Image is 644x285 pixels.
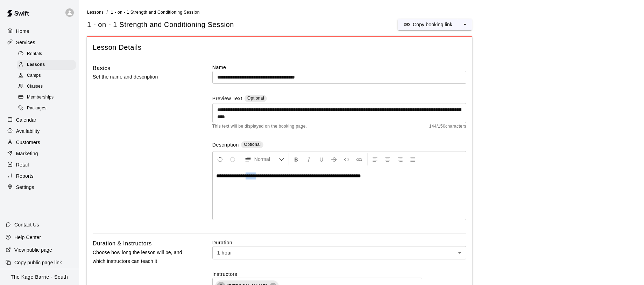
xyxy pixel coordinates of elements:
[27,72,41,79] span: Camps
[87,9,104,15] a: Lessons
[17,93,76,102] div: Memberships
[6,26,73,36] a: Home
[353,153,365,165] button: Insert Link
[212,239,466,246] label: Duration
[16,172,34,179] p: Reports
[11,273,68,281] p: The Kage Barrie - South
[254,156,279,163] span: Normal
[6,160,73,170] a: Retail
[382,153,394,165] button: Center Align
[6,126,73,136] a: Availability
[93,73,190,81] p: Set the name and description
[17,82,76,91] div: Classes
[14,234,41,241] p: Help Center
[17,81,79,92] a: Classes
[17,92,79,103] a: Memberships
[212,95,242,103] label: Preview Text
[87,10,104,15] span: Lessons
[398,19,458,30] button: Copy booking link
[212,271,466,278] label: Instructors
[17,60,76,70] div: Lessons
[6,171,73,181] a: Reports
[16,150,38,157] p: Marketing
[16,161,29,168] p: Retail
[244,142,261,147] span: Optional
[290,153,302,165] button: Format Bold
[16,128,40,135] p: Availability
[87,8,636,16] nav: breadcrumb
[394,153,406,165] button: Right Align
[341,153,353,165] button: Insert Code
[14,246,52,253] p: View public page
[429,123,466,130] span: 144 / 150 characters
[17,103,76,113] div: Packages
[17,103,79,114] a: Packages
[212,246,466,259] div: 1 hour
[17,48,79,59] a: Rentals
[17,70,79,81] a: Camps
[111,10,200,15] span: 1 - on - 1 Strength and Conditioning Session
[247,96,264,101] span: Optional
[17,49,76,59] div: Rentals
[16,116,36,123] p: Calendar
[27,105,47,112] span: Packages
[107,8,108,16] li: /
[6,37,73,48] a: Services
[214,153,226,165] button: Undo
[212,64,466,71] label: Name
[27,50,42,57] span: Rentals
[16,139,40,146] p: Customers
[93,64,111,73] h6: Basics
[27,61,45,68] span: Lessons
[14,221,39,228] p: Contact Us
[227,153,239,165] button: Redo
[212,141,239,149] label: Description
[328,153,340,165] button: Format Strikethrough
[16,39,35,46] p: Services
[16,184,34,191] p: Settings
[6,137,73,148] a: Customers
[242,153,287,165] button: Formatting Options
[6,148,73,159] a: Marketing
[303,153,315,165] button: Format Italics
[17,71,76,81] div: Camps
[93,43,466,52] span: Lesson Details
[14,259,62,266] p: Copy public page link
[16,28,29,35] p: Home
[6,115,73,125] a: Calendar
[212,123,307,130] span: This text will be displayed on the booking page.
[458,19,472,30] button: select merge strategy
[93,248,190,266] p: Choose how long the lesson will be, and which instructors can teach it
[413,21,452,28] p: Copy booking link
[27,94,54,101] span: Memberships
[407,153,419,165] button: Justify Align
[17,59,79,70] a: Lessons
[369,153,381,165] button: Left Align
[93,239,152,248] h6: Duration & Instructors
[87,20,234,29] h5: 1 - on - 1 Strength and Conditioning Session
[316,153,327,165] button: Format Underline
[27,83,43,90] span: Classes
[398,19,472,30] div: split button
[6,182,73,192] a: Settings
